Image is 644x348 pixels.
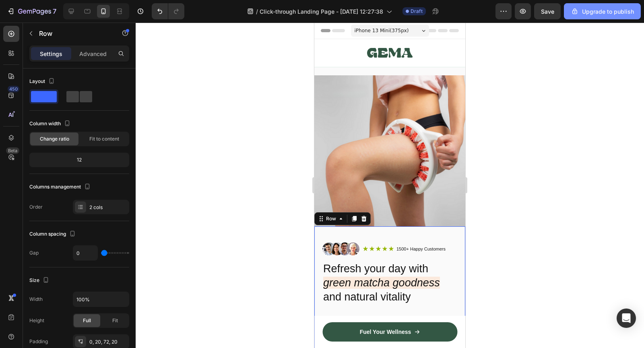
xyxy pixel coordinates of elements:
p: Advanced [79,50,107,58]
div: 2 cols [89,204,127,211]
span: Click-through Landing Page - [DATE] 12:27:38 [260,7,383,16]
span: Change ratio [40,135,69,143]
button: Upgrade to publish [564,3,641,19]
div: Beta [6,147,19,154]
span: Fit [112,317,118,324]
button: 7 [3,3,60,19]
span: Draft [411,8,423,15]
div: Width [29,296,43,303]
div: 12 [31,154,128,166]
div: Column spacing [29,229,77,240]
input: Auto [73,292,129,307]
div: Column width [29,118,72,129]
div: Order [29,203,43,211]
input: Auto [73,246,97,260]
div: Size [29,275,51,286]
span: Full [83,317,91,324]
span: Save [541,8,554,15]
div: Columns management [29,182,92,193]
span: Fit to content [89,135,119,143]
div: Padding [29,338,48,345]
div: Undo/Redo [152,3,184,19]
div: Upgrade to publish [571,7,634,16]
div: Height [29,317,44,324]
div: 0, 20, 72, 20 [89,338,127,346]
iframe: Design area [314,23,465,348]
p: Row [39,29,107,38]
p: Settings [40,50,62,58]
div: 450 [8,86,19,92]
div: Layout [29,76,56,87]
button: Save [534,3,561,19]
div: Open Intercom Messenger [617,309,636,328]
p: 7 [53,6,56,16]
span: / [256,7,258,16]
div: Gap [29,249,39,257]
